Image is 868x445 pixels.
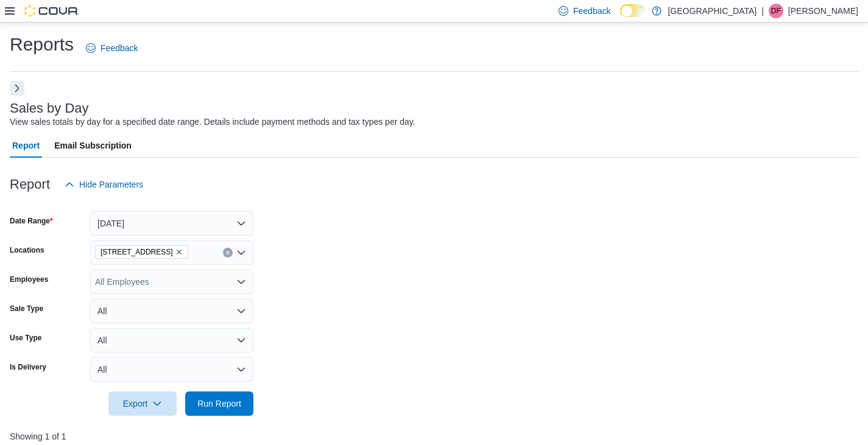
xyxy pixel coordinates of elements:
[12,133,40,158] span: Report
[10,32,74,57] h1: Reports
[116,391,169,416] span: Export
[10,116,415,128] div: View sales totals by day for a specified date range. Details include payment methods and tax type...
[236,277,246,287] button: Open list of options
[101,42,138,54] span: Feedback
[10,81,24,96] button: Next
[620,4,646,17] input: Dark Mode
[10,275,48,284] label: Employees
[668,4,757,18] p: [GEOGRAPHIC_DATA]
[223,248,233,258] button: Clear input
[788,4,858,18] p: [PERSON_NAME]
[10,333,41,343] label: Use Type
[197,398,241,410] span: Run Report
[10,304,43,314] label: Sale Type
[90,299,253,323] button: All
[95,245,188,259] span: 1072 High St.
[771,4,781,18] span: DF
[60,172,148,197] button: Hide Parameters
[79,178,143,191] span: Hide Parameters
[24,5,79,17] img: Cova
[90,211,253,236] button: [DATE]
[620,17,621,18] span: Dark Mode
[108,391,177,416] button: Export
[54,133,132,158] span: Email Subscription
[573,5,610,17] span: Feedback
[761,4,764,18] p: |
[10,101,89,116] h3: Sales by Day
[81,36,143,60] a: Feedback
[175,248,183,256] button: Remove 1072 High St. from selection in this group
[769,4,783,18] div: David Fowler
[10,177,50,192] h3: Report
[10,245,44,255] label: Locations
[10,216,53,226] label: Date Range
[10,362,46,372] label: Is Delivery
[101,246,173,258] span: [STREET_ADDRESS]
[10,430,859,443] p: Showing 1 of 1
[185,391,253,416] button: Run Report
[236,248,246,258] button: Open list of options
[90,357,253,382] button: All
[90,328,253,352] button: All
